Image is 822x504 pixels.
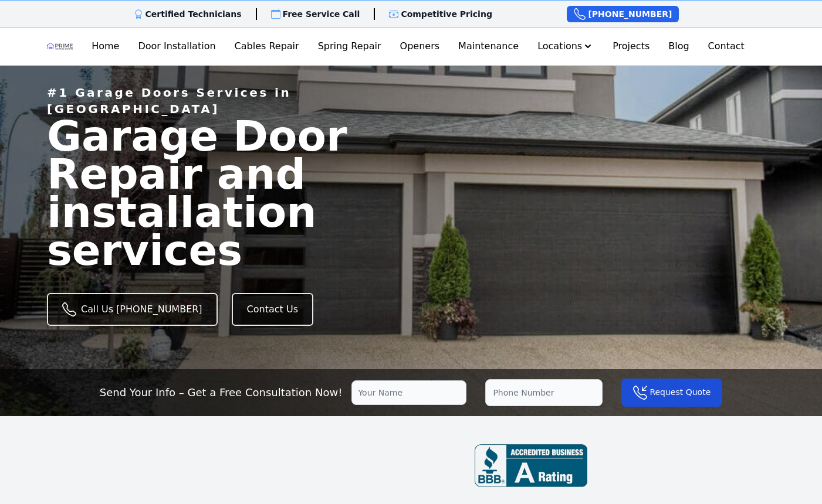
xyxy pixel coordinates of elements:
a: Maintenance [454,35,523,58]
img: BBB-review [475,444,587,487]
p: Competitive Pricing [401,8,492,20]
a: Call Us [PHONE_NUMBER] [47,293,218,326]
button: Locations [533,35,598,58]
a: Contact [703,35,749,58]
a: Spring Repair [313,35,386,58]
a: Door Installation [133,35,220,58]
a: Contact Us [232,293,313,326]
a: Projects [608,35,654,58]
p: #1 Garage Doors Services in [GEOGRAPHIC_DATA] [47,84,385,117]
a: [PHONE_NUMBER] [567,6,679,22]
button: Request Quote [621,379,722,407]
input: Your Name [351,380,466,405]
a: Blog [664,35,694,58]
input: Phone Number [485,379,603,406]
p: Free Service Call [283,8,360,20]
p: Send Your Info – Get a Free Consultation Now! [100,384,343,401]
a: Cables Repair [230,35,304,58]
p: Certified Technicians [146,8,242,20]
a: Home [87,35,124,58]
a: Openers [395,35,445,58]
img: Logo [47,37,73,56]
span: Garage Door Repair and installation services [47,111,347,274]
